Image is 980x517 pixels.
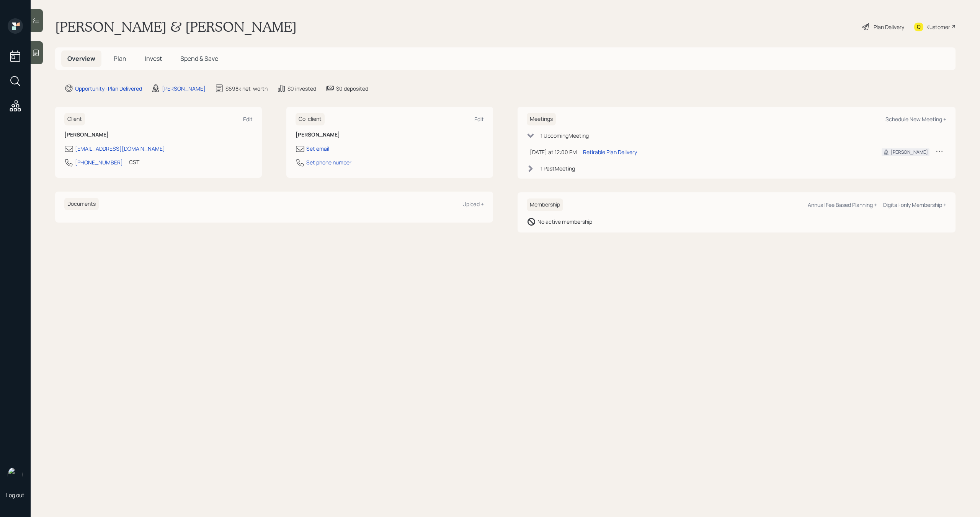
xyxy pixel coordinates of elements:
img: michael-russo-headshot.png [8,467,23,482]
h6: Membership [527,198,563,211]
div: CST [129,158,139,166]
span: Invest [145,54,162,63]
div: Retirable Plan Delivery [583,148,637,156]
div: Log out [6,491,24,499]
div: Upload + [462,200,484,208]
div: $0 invested [287,85,316,93]
div: Kustomer [926,23,950,31]
h6: Co-client [296,113,325,125]
div: 1 Past Meeting [541,164,575,172]
span: Plan [114,54,126,63]
h6: Client [64,113,85,125]
h6: [PERSON_NAME] [296,132,484,138]
h6: [PERSON_NAME] [64,132,253,138]
div: Opportunity · Plan Delivered [75,85,142,93]
span: Spend & Save [180,54,218,63]
div: Edit [474,115,484,123]
h6: Meetings [527,113,556,125]
div: Annual Fee Based Planning + [808,201,877,208]
span: Overview [67,54,95,63]
div: [EMAIL_ADDRESS][DOMAIN_NAME] [75,145,165,153]
div: Digital-only Membership + [883,201,946,208]
h6: Documents [64,198,99,210]
div: [DATE] at 12:00 PM [530,148,577,156]
div: [PERSON_NAME] [891,149,928,156]
div: $0 deposited [336,85,368,93]
div: Schedule New Meeting + [885,115,946,123]
div: Set phone number [306,158,351,166]
div: $698k net-worth [225,85,268,93]
div: 1 Upcoming Meeting [541,132,589,140]
div: [PHONE_NUMBER] [75,158,123,166]
div: [PERSON_NAME] [162,85,206,93]
h1: [PERSON_NAME] & [PERSON_NAME] [55,18,297,35]
div: Edit [243,115,253,123]
div: No active membership [537,218,592,226]
div: Plan Delivery [874,23,904,31]
div: Set email [306,145,329,153]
